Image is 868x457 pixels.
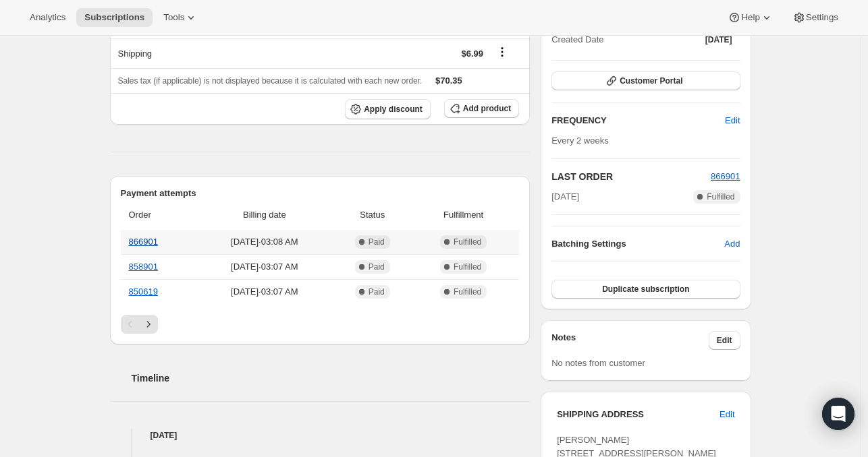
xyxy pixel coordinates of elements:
button: Duplicate subscription [551,280,740,299]
h2: Payment attempts [121,187,520,200]
span: Paid [369,237,385,247]
a: 866901 [129,237,158,247]
span: Fulfilled [454,237,481,247]
a: 866901 [711,171,740,181]
h3: SHIPPING ADDRESS [557,408,720,421]
button: Settings [784,8,846,27]
span: Fulfilled [707,191,734,202]
span: Sales tax (if applicable) is not displayed because it is calculated with each new order. [118,76,423,86]
span: Created Date [551,33,603,47]
nav: Pagination [121,315,520,334]
span: Fulfillment [416,208,511,222]
button: Edit [717,110,748,131]
h4: [DATE] [110,429,531,442]
button: Edit [709,331,740,350]
span: $70.35 [435,75,462,86]
span: Edit [725,114,740,127]
span: Edit [717,335,732,346]
span: Apply discount [364,104,423,115]
span: Edit [720,408,734,421]
h3: Notes [551,331,709,350]
span: Billing date [200,208,329,222]
span: Duplicate subscription [602,284,689,295]
button: Add [716,233,748,255]
a: 858901 [129,262,158,272]
span: Add [724,237,740,251]
span: Fulfilled [454,286,481,297]
span: Fulfilled [454,262,481,272]
h6: Batching Settings [551,237,724,251]
span: Every 2 weeks [551,135,609,146]
h2: LAST ORDER [551,170,711,183]
span: Paid [369,262,385,272]
button: Add product [444,99,519,118]
button: Help [720,8,781,27]
span: Paid [369,286,385,297]
th: Shipping [110,38,313,68]
span: Subscriptions [84,12,144,23]
a: 850619 [129,286,158,297]
span: Add product [463,103,511,114]
button: Apply discount [345,99,431,119]
span: [DATE] · 03:07 AM [200,260,329,274]
span: [DATE] [551,190,579,204]
h2: FREQUENCY [551,114,725,127]
button: Shipping actions [491,44,513,59]
span: No notes from customer [551,358,645,368]
span: Customer Portal [620,75,682,86]
button: Next [139,315,158,334]
span: $6.99 [461,49,483,59]
th: Order [121,200,196,230]
button: Subscriptions [76,8,153,27]
span: Help [741,12,759,23]
span: [DATE] [705,34,732,45]
span: Settings [806,12,838,23]
span: [DATE] · 03:08 AM [200,235,329,249]
button: Tools [155,8,206,27]
button: 866901 [711,170,740,183]
button: Analytics [22,8,74,27]
span: Analytics [30,12,65,23]
button: Edit [711,404,742,425]
span: Status [337,208,408,222]
span: Tools [163,12,184,23]
span: [DATE] · 03:07 AM [200,285,329,299]
div: Open Intercom Messenger [822,398,855,430]
button: Customer Portal [551,71,740,90]
button: [DATE] [697,30,740,49]
h2: Timeline [132,371,531,385]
